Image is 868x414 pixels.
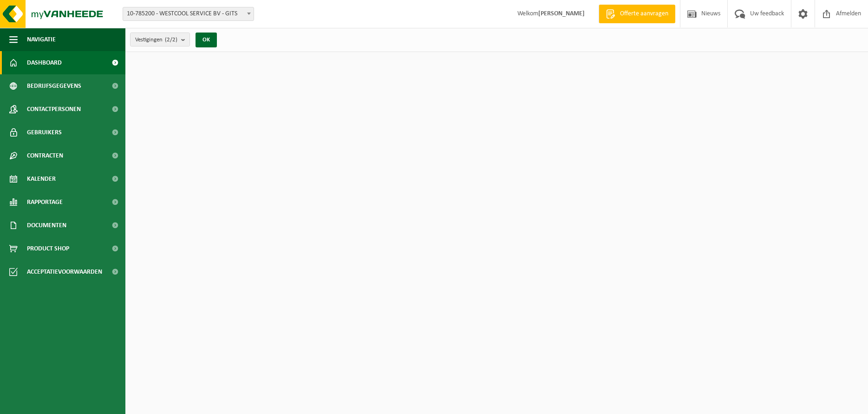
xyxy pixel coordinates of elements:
[27,237,69,260] span: Product Shop
[27,28,56,51] span: Navigatie
[130,33,190,46] button: Vestigingen(2/2)
[599,5,675,23] a: Offerte aanvragen
[27,98,81,121] span: Contactpersonen
[618,9,671,19] span: Offerte aanvragen
[123,7,254,21] span: 10-785200 - WESTCOOL SERVICE BV - GITS
[27,121,62,144] span: Gebruikers
[135,33,177,47] span: Vestigingen
[27,167,56,191] span: Kalender
[27,51,62,74] span: Dashboard
[27,260,102,283] span: Acceptatievoorwaarden
[538,10,585,17] strong: [PERSON_NAME]
[27,74,81,98] span: Bedrijfsgegevens
[27,214,66,237] span: Documenten
[27,144,63,167] span: Contracten
[27,191,63,214] span: Rapportage
[196,33,217,47] button: OK
[123,7,254,20] span: 10-785200 - WESTCOOL SERVICE BV - GITS
[165,37,177,43] count: (2/2)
